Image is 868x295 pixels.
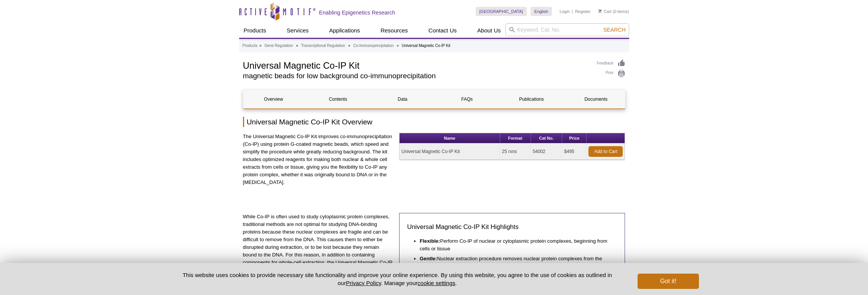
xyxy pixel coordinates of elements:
[505,23,629,36] input: Keyword, Cat. No.
[531,7,552,16] a: English
[243,213,394,282] p: While Co-IP is often used to study cytoplasmic protein complexes, traditional methods are not opt...
[372,90,433,108] a: Data
[588,146,623,157] a: Add to Cart
[402,44,451,48] li: Universal Magnetic Co-IP Kit
[243,42,257,49] a: Products
[562,143,587,160] td: $495
[319,9,395,16] h2: Enabling Epigenetics Research
[420,253,610,270] li: Nuclear extraction procedure removes nuclear protein complexes from the DNA without disrupting pr...
[500,143,531,160] td: 25 rxns
[473,23,505,38] a: About Us
[597,69,625,78] a: Print
[243,90,304,108] a: Overview
[566,90,626,108] a: Documents
[417,280,455,286] button: cookie settings
[420,237,610,253] li: Perform Co-IP of nuclear or cytoplasmic protein complexes, beginning from cells or tissue
[259,44,262,48] li: »
[501,90,562,108] a: Publications
[325,23,364,38] a: Applications
[243,133,394,186] p: The Universal Magnetic Co-IP Kit improves co-immunoprecipitation (Co-IP) using protein G-coated m...
[531,143,563,160] td: 54002
[598,9,602,13] img: Your Cart
[597,59,625,68] a: Feedback
[638,274,699,289] button: Got it!
[407,222,617,232] h3: Universal Magnetic Co-IP Kit Highlights
[296,44,298,48] li: »
[243,59,589,71] h1: Universal Magnetic Co-IP Kit
[308,90,368,108] a: Contents
[476,7,527,16] a: [GEOGRAPHIC_DATA]
[243,117,625,127] h2: Universal Magnetic Co-IP Kit Overview
[500,133,531,143] th: Format
[282,23,313,38] a: Services
[424,23,461,38] a: Contact Us
[572,7,573,16] li: |
[353,42,393,49] a: Co-Immunoprecipitation
[575,9,591,14] a: Register
[243,73,589,79] h2: magnetic beads for low background co-immunoprecipitation
[531,133,563,143] th: Cat No.
[348,44,350,48] li: »
[420,256,437,261] strong: Gentle:
[301,42,345,49] a: Transcriptional Regulation
[598,9,612,14] a: Cart
[562,133,587,143] th: Price
[603,27,625,33] span: Search
[420,238,440,244] strong: Flexible:
[169,271,625,287] p: This website uses cookies to provide necessary site functionality and improve your online experie...
[376,23,412,38] a: Resources
[400,133,500,143] th: Name
[264,42,293,49] a: Gene Regulation
[346,280,381,286] a: Privacy Policy
[601,26,628,33] button: Search
[239,23,271,38] a: Products
[436,90,497,108] a: FAQs
[396,44,399,48] li: »
[598,7,629,16] li: (0 items)
[400,143,500,160] td: Universal Magnetic Co-IP Kit
[559,9,570,14] a: Login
